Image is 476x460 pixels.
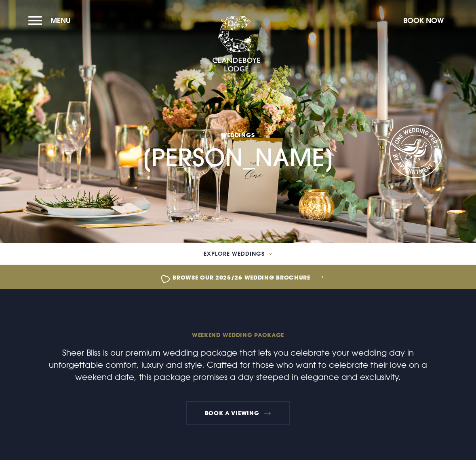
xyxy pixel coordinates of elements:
span: Weekend wedding package [48,331,428,339]
span: Menu [51,16,71,25]
span: Weddings [142,131,334,139]
h1: [PERSON_NAME] [142,75,334,172]
a: Book a viewing [186,401,290,425]
button: Menu [28,12,75,29]
img: Clandeboye Lodge [212,16,261,72]
button: Book Now [399,12,448,29]
span: Explore Weddings [204,251,265,256]
p: Sheer Bliss is our premium wedding package that lets you celebrate your wedding day in unforgetta... [48,346,428,383]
